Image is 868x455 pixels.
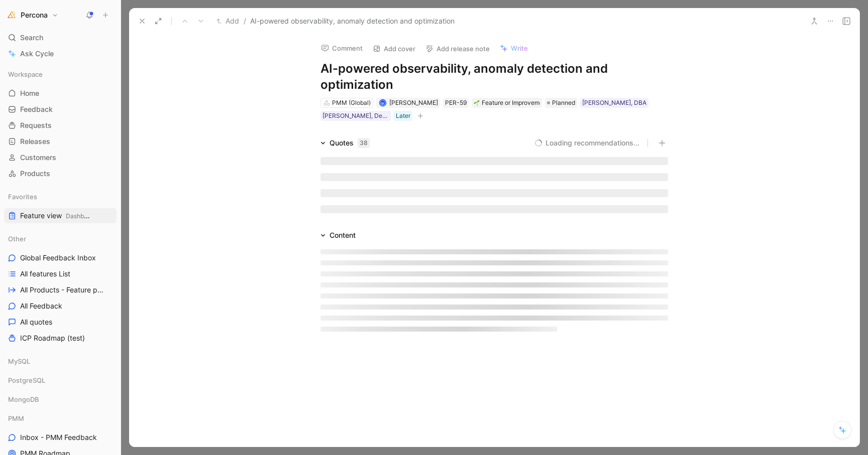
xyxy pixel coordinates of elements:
[8,394,39,404] span: MongoDB
[4,150,117,165] a: Customers
[4,102,117,117] a: Feedback
[4,208,117,223] a: Feature viewDashboards
[330,229,356,241] div: Content
[214,15,242,27] button: Add
[4,46,117,61] a: Ask Cycle
[8,413,24,423] span: PMM
[534,137,639,149] button: Loading recommendations...
[474,98,540,108] div: Feature or Improvement
[4,30,117,45] div: Search
[4,373,117,391] div: PostgreSQL
[316,229,360,241] div: Content
[4,298,117,314] a: All Feedback
[20,32,43,44] span: Search
[244,15,246,27] span: /
[316,41,367,55] button: Comment
[4,67,117,82] div: Workspace
[4,231,117,346] div: OtherGlobal Feedback InboxAll features ListAll Products - Feature pipelineAll FeedbackAll quotesI...
[20,169,50,179] span: Products
[20,120,52,130] span: Requests
[4,331,117,346] a: ICP Roadmap (test)
[495,41,532,55] button: Write
[66,212,99,220] span: Dashboards
[7,10,17,20] img: Percona
[320,61,668,93] h1: AI-powered observability, anomaly detection and optimization
[20,104,53,114] span: Feedback
[21,11,48,20] h1: Percona
[4,189,117,204] div: Favorites
[368,42,420,56] button: Add cover
[4,266,117,281] a: All features List
[4,411,117,426] div: PMM
[4,392,117,410] div: MongoDB
[396,111,410,121] div: Later
[4,118,117,133] a: Requests
[445,98,467,108] div: PER-59
[250,15,455,27] span: AI-powered observability, anomaly detection and optimization
[472,98,542,108] div: 🌱Feature or Improvement
[4,282,117,297] a: All Products - Feature pipeline
[20,333,85,343] span: ICP Roadmap (test)
[4,231,117,246] div: Other
[20,269,70,279] span: All features List
[20,153,56,163] span: Customers
[4,134,117,149] a: Releases
[421,42,494,56] button: Add release note
[316,137,374,149] div: Quotes38
[20,48,54,60] span: Ask Cycle
[20,285,104,295] span: All Products - Feature pipeline
[380,100,385,106] img: avatar
[322,111,389,121] div: [PERSON_NAME], Developer
[4,354,117,369] div: MySQL
[511,44,528,53] span: Write
[358,138,370,148] div: 38
[20,301,62,311] span: All Feedback
[545,98,577,108] div: Planned
[20,317,52,327] span: All quotes
[8,234,26,244] span: Other
[332,98,371,108] div: PMM (Global)
[4,373,117,388] div: PostgreSQL
[4,315,117,330] a: All quotes
[20,211,92,221] span: Feature view
[4,250,117,265] a: Global Feedback Inbox
[20,253,96,263] span: Global Feedback Inbox
[4,8,61,22] button: PerconaPercona
[8,356,30,366] span: MySQL
[20,136,50,146] span: Releases
[20,432,97,442] span: Inbox - PMM Feedback
[4,86,117,101] a: Home
[474,100,480,106] img: 🌱
[4,166,117,181] a: Products
[8,192,37,202] span: Favorites
[389,99,438,106] span: [PERSON_NAME]
[4,392,117,407] div: MongoDB
[330,137,370,149] div: Quotes
[8,69,43,79] span: Workspace
[8,375,45,385] span: PostgreSQL
[582,98,646,108] div: [PERSON_NAME], DBA
[552,98,575,108] span: Planned
[4,354,117,372] div: MySQL
[4,430,117,445] a: Inbox - PMM Feedback
[20,88,39,98] span: Home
